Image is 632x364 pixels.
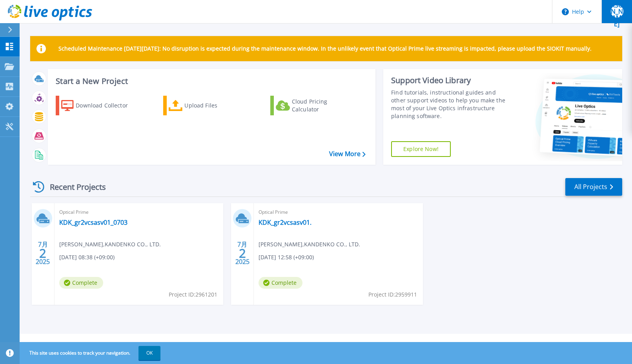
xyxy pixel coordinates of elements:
[56,77,365,86] h3: Start a New Project
[391,75,512,86] div: Support Video Library
[163,96,251,115] a: Upload Files
[58,45,592,52] p: Scheduled Maintenance [DATE][DATE]: No disruption is expected during the maintenance window. In t...
[329,150,366,158] a: View More
[30,177,117,197] div: Recent Projects
[76,98,138,113] div: Download Collector
[391,89,512,120] div: Find tutorials, instructional guides and other support videos to help you make the most of your L...
[59,253,115,262] span: [DATE] 08:38 (+09:00)
[259,218,311,226] a: KDK_gr2vcsasv01.
[59,218,127,226] a: KDK_gr2vcsasv01_0703
[59,240,161,249] span: [PERSON_NAME] , KANDENKO CO., LTD.
[138,346,160,360] button: OK
[292,98,355,113] div: Cloud Pricing Calculator
[565,178,622,196] a: All Projects
[391,141,451,157] a: Explore Now!
[22,346,160,360] span: This site uses cookies to track your navigation.
[368,290,417,299] span: Project ID: 2959911
[169,290,217,299] span: Project ID: 2961201
[59,277,103,289] span: Complete
[39,250,46,257] span: 2
[235,239,250,268] div: 7月 2025
[184,98,247,113] div: Upload Files
[259,208,418,217] span: Optical Prime
[270,96,358,115] a: Cloud Pricing Calculator
[259,277,302,289] span: Complete
[56,96,143,115] a: Download Collector
[259,240,360,249] span: [PERSON_NAME] , KANDENKO CO., LTD.
[239,250,246,257] span: 2
[259,253,314,262] span: [DATE] 12:58 (+09:00)
[35,239,50,268] div: 7月 2025
[59,208,219,217] span: Optical Prime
